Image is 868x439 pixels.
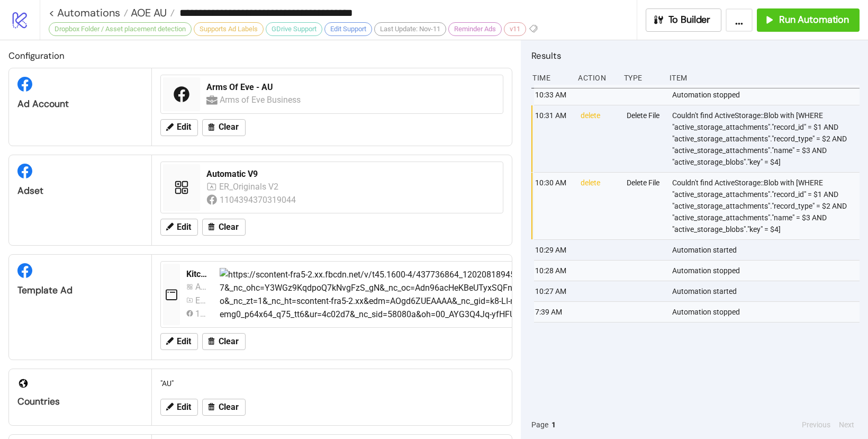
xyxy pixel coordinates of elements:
[195,307,207,320] div: 1104394370319044
[128,7,175,18] a: AOE AU
[531,68,569,88] div: Time
[531,49,860,62] h2: Results
[160,399,198,416] button: Edit
[534,281,572,301] div: 10:27 AM
[534,302,572,322] div: 7:39 AM
[534,173,572,239] div: 10:30 AM
[195,280,207,293] div: Automatic
[580,105,618,172] div: delete
[534,85,572,105] div: 10:33 AM
[534,105,572,172] div: 10:31 AM
[448,22,502,36] div: Reminder Ads
[504,22,526,36] div: v11
[220,193,297,207] div: 1104394370319044
[177,402,191,412] span: Edit
[17,185,143,197] div: Adset
[577,68,615,88] div: Action
[531,419,548,431] span: Page
[8,49,512,62] h2: Configuration
[626,173,664,239] div: Delete File
[668,14,711,26] span: To Builder
[17,98,143,110] div: Ad Account
[206,168,496,180] div: Automatic V9
[219,337,239,346] span: Clear
[726,8,753,32] button: ...
[836,419,857,431] button: Next
[534,240,572,260] div: 10:29 AM
[623,68,661,88] div: Type
[799,419,834,431] button: Previous
[779,14,849,26] span: Run Automation
[668,68,860,88] div: Item
[186,268,211,280] div: Kitchn Template
[646,8,722,32] button: To Builder
[671,105,862,172] div: Couldn't find ActiveStorage::Blob with [WHERE "active_storage_attachments"."record_id" = $1 AND "...
[219,222,239,232] span: Clear
[206,82,496,93] div: Arms Of Eve - AU
[580,173,618,239] div: delete
[17,396,143,408] div: Countries
[202,219,246,236] button: Clear
[160,219,198,236] button: Edit
[49,22,192,36] div: Dropbox Folder / Asset placement detection
[220,93,302,106] div: Arms of Eve Business
[324,22,372,36] div: Edit Support
[202,333,246,350] button: Clear
[195,294,207,307] div: ER_Originals V2
[219,122,239,132] span: Clear
[626,105,664,172] div: Delete File
[128,6,167,20] span: AOE AU
[374,22,446,36] div: Last Update: Nov-11
[219,180,281,193] div: ER_Originals V2
[177,337,191,346] span: Edit
[671,261,862,281] div: Automation stopped
[156,373,508,393] div: "AU"
[160,333,198,350] button: Edit
[160,119,198,136] button: Edit
[757,8,860,32] button: Run Automation
[194,22,264,36] div: Supports Ad Labels
[671,281,862,301] div: Automation started
[671,302,862,322] div: Automation stopped
[671,173,862,239] div: Couldn't find ActiveStorage::Blob with [WHERE "active_storage_attachments"."record_id" = $1 AND "...
[177,222,191,232] span: Edit
[671,240,862,260] div: Automation started
[534,261,572,281] div: 10:28 AM
[266,22,322,36] div: GDrive Support
[202,119,246,136] button: Clear
[17,284,143,297] div: Template Ad
[671,85,862,105] div: Automation stopped
[49,7,128,18] a: < Automations
[202,399,246,416] button: Clear
[219,402,239,412] span: Clear
[220,268,748,321] img: https://scontent-fra5-2.xx.fbcdn.net/v/t45.1600-4/437736864_120208189456380691_466240276826840405...
[548,419,559,431] button: 1
[177,122,191,132] span: Edit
